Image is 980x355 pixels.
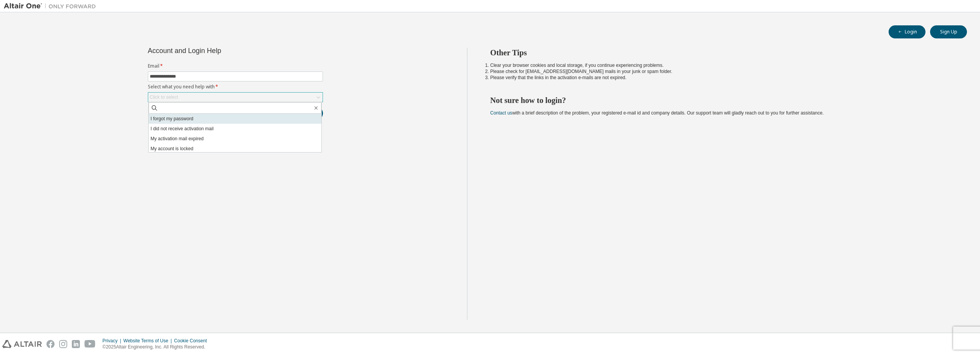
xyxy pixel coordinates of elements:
li: Clear your browser cookies and local storage, if you continue experiencing problems. [490,62,954,68]
span: with a brief description of the problem, your registered e-mail id and company details. Our suppo... [490,110,824,116]
img: instagram.svg [59,340,67,348]
li: Please verify that the links in the activation e-mails are not expired. [490,75,954,81]
div: Website Terms of Use [123,338,174,344]
button: Login [889,25,925,38]
button: Sign Up [930,25,967,38]
img: youtube.svg [84,340,96,348]
div: Privacy [103,338,123,344]
img: linkedin.svg [72,340,80,348]
h2: Other Tips [490,48,954,58]
li: I forgot my password [149,114,321,124]
label: Email [148,63,323,69]
div: Account and Login Help [148,48,288,54]
div: Click to select [148,93,323,102]
div: Click to select [150,94,178,100]
p: © 2025 Altair Engineering, Inc. All Rights Reserved. [103,344,212,350]
img: Altair One [4,2,100,10]
img: facebook.svg [46,340,55,348]
img: altair_logo.svg [2,340,42,348]
h2: Not sure how to login? [490,95,954,105]
a: Contact us [490,110,512,116]
li: Please check for [EMAIL_ADDRESS][DOMAIN_NAME] mails in your junk or spam folder. [490,68,954,75]
label: Select what you need help with [148,84,323,90]
div: Cookie Consent [174,338,211,344]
